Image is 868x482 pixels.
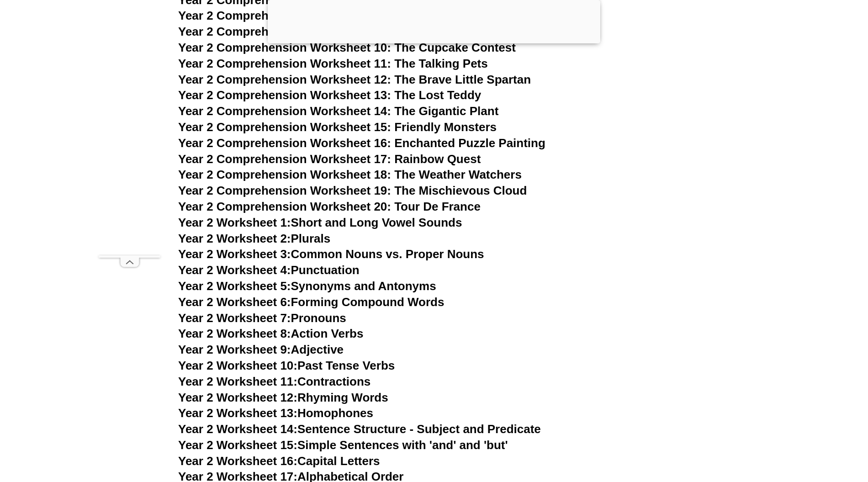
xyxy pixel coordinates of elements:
[178,343,344,356] a: Year 2 Worksheet 9:Adjective
[178,168,522,181] a: Year 2 Comprehension Worksheet 18: The Weather Watchers
[178,406,373,420] a: Year 2 Worksheet 13:Homophones
[178,391,388,404] a: Year 2 Worksheet 12:Rhyming Words
[178,391,297,404] span: Year 2 Worksheet 12:
[178,41,516,54] a: Year 2 Comprehension Worksheet 10: The Cupcake Contest
[178,279,291,293] span: Year 2 Worksheet 5:
[716,379,868,482] iframe: Chat Widget
[178,359,297,372] span: Year 2 Worksheet 10:
[178,216,291,229] span: Year 2 Worksheet 1:
[178,57,488,70] a: Year 2 Comprehension Worksheet 11: The Talking Pets
[178,279,436,293] a: Year 2 Worksheet 5:Synonyms and Antonyms
[99,24,160,255] iframe: Advertisement
[178,247,484,261] a: Year 2 Worksheet 3:Common Nouns vs. Proper Nouns
[178,375,297,388] span: Year 2 Worksheet 11:
[178,454,380,468] a: Year 2 Worksheet 16:Capital Letters
[178,73,531,86] a: Year 2 Comprehension Worksheet 12: The Brave Little Spartan
[178,406,297,420] span: Year 2 Worksheet 13:
[178,311,346,325] a: Year 2 Worksheet 7:Pronouns
[178,375,370,388] a: Year 2 Worksheet 11:Contractions
[178,152,481,166] a: Year 2 Comprehension Worksheet 17: Rainbow Quest
[178,104,498,118] a: Year 2 Comprehension Worksheet 14: The Gigantic Plant
[178,327,291,340] span: Year 2 Worksheet 8:
[178,327,363,340] a: Year 2 Worksheet 8:Action Verbs
[178,120,497,134] a: Year 2 Comprehension Worksheet 15: Friendly Monsters
[178,438,508,452] a: Year 2 Worksheet 15:Simple Sentences with 'and' and 'but'
[178,454,297,468] span: Year 2 Worksheet 16:
[178,200,481,213] a: Year 2 Comprehension Worksheet 20: Tour De France
[178,263,291,277] span: Year 2 Worksheet 4:
[178,25,498,38] a: Year 2 Comprehension Worksheet 9: The Dancing Shoes
[178,422,541,436] a: Year 2 Worksheet 14:Sentence Structure - Subject and Predicate
[178,216,462,229] a: Year 2 Worksheet 1:Short and Long Vowel Sounds
[178,247,291,261] span: Year 2 Worksheet 3:
[178,9,472,22] a: Year 2 Comprehension Worksheet 8: Magic Crayons
[178,263,360,277] a: Year 2 Worksheet 4:Punctuation
[178,184,527,197] a: Year 2 Comprehension Worksheet 19: The Mischievous Cloud
[178,136,545,150] a: Year 2 Comprehension Worksheet 16: Enchanted Puzzle Painting
[178,295,291,309] span: Year 2 Worksheet 6:
[178,438,297,452] span: Year 2 Worksheet 15:
[178,232,330,245] a: Year 2 Worksheet 2:Plurals
[178,295,444,309] a: Year 2 Worksheet 6:Forming Compound Words
[178,88,481,102] a: Year 2 Comprehension Worksheet 13: The Lost Teddy
[178,343,291,356] span: Year 2 Worksheet 9:
[178,232,291,245] span: Year 2 Worksheet 2:
[178,359,395,372] a: Year 2 Worksheet 10:Past Tense Verbs
[178,311,291,325] span: Year 2 Worksheet 7:
[178,422,297,436] span: Year 2 Worksheet 14:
